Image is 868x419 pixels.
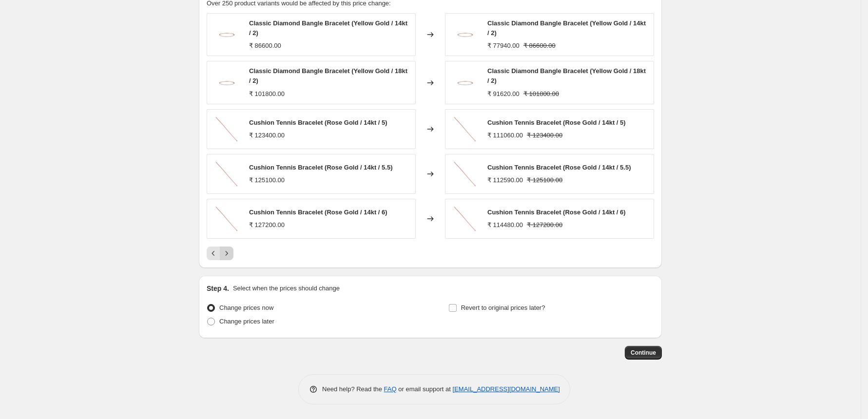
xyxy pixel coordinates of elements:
[487,89,520,99] div: ₹ 91620.00
[487,131,523,140] div: ₹ 111060.00
[219,304,273,311] span: Change prices now
[212,68,241,97] img: Classic-Diamond-Bangle-Bracelet-1-min_80x.jpg
[397,385,453,393] span: or email support at
[322,385,384,393] span: Need help? Read the
[487,209,626,216] span: Cushion Tennis Bracelet (Rose Gold / 14kt / 6)
[212,159,241,189] img: Cushion-Tennis-Diamond-Bracelet-1-min_80x.jpg
[249,175,285,185] div: ₹ 125100.00
[453,385,560,393] a: [EMAIL_ADDRESS][DOMAIN_NAME]
[450,204,480,233] img: Cushion-Tennis-Diamond-Bracelet-1-min_80x.jpg
[212,204,241,233] img: Cushion-Tennis-Diamond-Bracelet-1-min_80x.jpg
[249,131,285,140] div: ₹ 123400.00
[219,318,274,325] span: Change prices later
[450,159,480,189] img: Cushion-Tennis-Diamond-Bracelet-1-min_80x.jpg
[249,220,285,230] div: ₹ 127200.00
[249,119,387,126] span: Cushion Tennis Bracelet (Rose Gold / 14kt / 5)
[249,19,407,37] span: Classic Diamond Bangle Bracelet (Yellow Gold / 14kt / 2)
[450,68,480,97] img: Classic-Diamond-Bangle-Bracelet-1-min_80x.jpg
[487,41,520,51] div: ₹ 77940.00
[625,346,662,360] button: Continue
[523,41,556,51] strike: ₹ 86600.00
[487,164,631,171] span: Cushion Tennis Bracelet (Rose Gold / 14kt / 5.5)
[527,175,562,185] strike: ₹ 125100.00
[461,304,545,311] span: Revert to original prices later?
[450,114,480,144] img: Cushion-Tennis-Diamond-Bracelet-1-min_80x.jpg
[212,114,241,144] img: Cushion-Tennis-Diamond-Bracelet-1-min_80x.jpg
[487,67,646,84] span: Classic Diamond Bangle Bracelet (Yellow Gold / 18kt / 2)
[212,20,241,49] img: Classic-Diamond-Bangle-Bracelet-1-min_80x.jpg
[450,20,480,49] img: Classic-Diamond-Bangle-Bracelet-1-min_80x.jpg
[487,220,523,230] div: ₹ 114480.00
[249,89,285,99] div: ₹ 101800.00
[527,131,562,140] strike: ₹ 123400.00
[233,284,340,293] p: Select when the prices should change
[631,349,656,357] span: Continue
[207,247,233,260] nav: Pagination
[207,247,220,260] button: Previous
[487,175,523,185] div: ₹ 112590.00
[487,119,626,126] span: Cushion Tennis Bracelet (Rose Gold / 14kt / 5)
[384,385,397,393] a: FAQ
[249,209,387,216] span: Cushion Tennis Bracelet (Rose Gold / 14kt / 6)
[207,284,229,293] h2: Step 4.
[527,220,562,230] strike: ₹ 127200.00
[523,89,559,99] strike: ₹ 101800.00
[487,19,646,37] span: Classic Diamond Bangle Bracelet (Yellow Gold / 14kt / 2)
[249,41,281,51] div: ₹ 86600.00
[249,67,407,84] span: Classic Diamond Bangle Bracelet (Yellow Gold / 18kt / 2)
[249,164,393,171] span: Cushion Tennis Bracelet (Rose Gold / 14kt / 5.5)
[220,247,233,260] button: Next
